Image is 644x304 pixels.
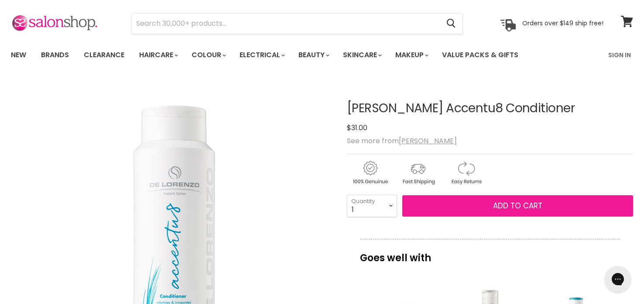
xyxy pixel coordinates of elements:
[603,46,636,64] a: Sign In
[435,46,525,64] a: Value Packs & Gifts
[360,239,620,268] p: Goes well with
[600,263,635,295] iframe: Gorgias live chat messenger
[131,13,463,34] form: Product
[439,14,462,34] button: Search
[395,159,441,186] img: shipping.gif
[347,123,367,133] span: $31.00
[185,46,231,64] a: Colour
[233,46,290,64] a: Electrical
[347,136,457,146] span: See more from
[347,195,397,217] select: Quantity
[347,102,633,115] h1: [PERSON_NAME] Accentu8 Conditioner
[399,136,457,146] a: [PERSON_NAME]
[34,46,75,64] a: Brands
[4,42,564,68] ul: Main menu
[347,159,393,186] img: genuine.gif
[493,200,542,211] span: Add to cart
[133,46,183,64] a: Haircare
[443,159,489,186] img: returns.gif
[292,46,335,64] a: Beauty
[336,46,387,64] a: Skincare
[389,46,434,64] a: Makeup
[132,14,439,34] input: Search
[402,195,633,217] button: Add to cart
[522,19,603,27] p: Orders over $149 ship free!
[77,46,131,64] a: Clearance
[4,46,33,64] a: New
